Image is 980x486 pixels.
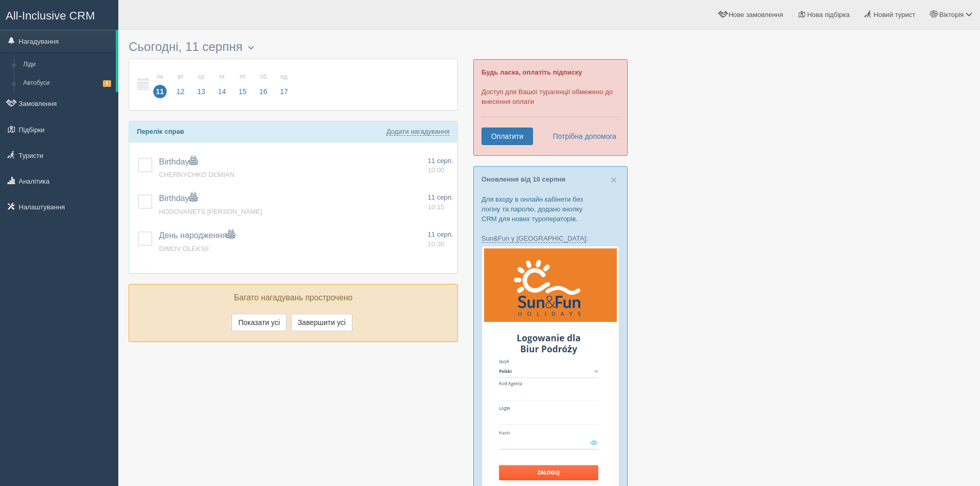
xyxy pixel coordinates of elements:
[19,56,116,74] a: Ліди
[291,314,352,331] button: Завершити усі
[159,157,198,166] a: Birthday
[159,194,198,203] a: Birthday
[427,193,453,201] span: 11 серп.
[427,156,453,175] a: 11 серп. 10:00
[482,68,582,76] b: Будь ласка, оплатіть підписку
[427,193,453,212] a: 11 серп. 10:15
[153,73,167,81] small: пн
[19,74,116,93] a: Автобуси1
[194,73,208,81] small: ср
[171,67,190,102] a: вт 12
[874,11,915,19] span: Новий турист
[257,85,270,98] span: 16
[129,40,458,53] h3: Сьогодні, 11 серпня
[150,67,170,102] a: пн 11
[386,128,450,136] a: Додати нагадування
[236,73,250,81] small: пт
[6,9,95,22] span: All-Inclusive CRM
[427,203,444,211] span: 10:15
[807,11,850,19] span: Нова підбірка
[257,73,270,81] small: сб
[546,128,617,145] a: Потрібна допомога
[191,67,211,102] a: ср 13
[216,73,229,81] small: чт
[427,240,444,248] span: 10:30
[216,85,229,98] span: 14
[233,67,253,102] a: пт 15
[194,85,208,98] span: 13
[254,67,273,102] a: сб 16
[427,230,453,249] a: 11 серп. 10:30
[277,85,291,98] span: 17
[103,80,111,87] span: 1
[427,230,453,238] span: 11 серп.
[159,231,235,240] a: День народження
[611,174,617,185] button: Close
[611,174,617,186] span: ×
[159,245,209,253] a: DIMOV OLEKSII
[159,208,262,215] a: HODOVANETS [PERSON_NAME]
[1,1,118,29] a: All-Inclusive CRM
[137,128,184,135] b: Перелік справ
[277,73,291,81] small: нд
[482,194,619,224] p: Для входу в онлайн кабінети без логіну та паролю, додано кнопку CRM для нових туроператорів.
[473,59,628,156] div: Доступ для Вашої турагенції обмежено до внесення оплати
[482,235,586,243] a: Sun&Fun у [GEOGRAPHIC_DATA]
[159,171,235,178] a: CHERNYCHKO DEMIAN
[427,166,444,174] span: 10:00
[482,128,533,145] a: Оплатити
[728,11,783,19] span: Нове замовлення
[939,11,964,19] span: Вікторія
[231,314,287,331] button: Показати усі
[482,175,565,183] a: Оновлення від 10 серпня
[153,85,167,98] span: 11
[174,73,187,81] small: вт
[174,85,187,98] span: 12
[274,67,291,102] a: нд 17
[212,67,232,102] a: чт 14
[137,292,450,304] p: Багато нагадувань прострочено
[236,85,250,98] span: 15
[482,233,619,243] p: :
[427,157,453,165] span: 11 серп.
